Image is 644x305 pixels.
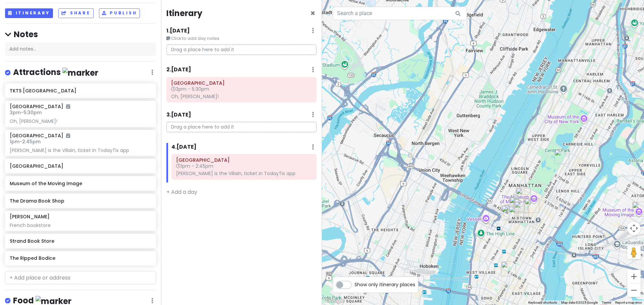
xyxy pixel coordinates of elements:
div: Strand Book Store [501,261,516,276]
span: Close itinerary [310,8,315,19]
h6: 3 . [DATE] [166,111,191,119]
div: Albertine [554,149,569,164]
h4: Notes [5,29,156,40]
div: Ellen's Stardust Diner [516,188,531,203]
h6: [GEOGRAPHIC_DATA] [10,103,70,109]
h4: Attractions [13,67,98,78]
div: Lyceum Theatre [514,198,528,213]
h6: 2 . [DATE] [166,66,191,73]
button: Share [58,8,93,18]
div: Booth Theatre [509,197,524,211]
h6: 4 . [DATE] [171,144,197,151]
button: Publish [99,8,140,18]
h6: The Drama Book Shop [10,198,151,204]
h6: 1 . [DATE] [166,27,190,34]
button: Keyboard shortcuts [528,300,557,305]
div: Oh, [PERSON_NAME]! [171,93,312,99]
p: Drag a place here to add it [166,45,317,55]
i: Added to itinerary [66,133,70,138]
h6: Booth Theatre [176,157,312,163]
h6: Strand Book Store [10,238,151,244]
div: Oh, [PERSON_NAME]! [10,118,151,124]
button: Zoom out [627,284,641,297]
span: Map data ©2025 Google [561,301,598,304]
input: Search a place [333,7,467,20]
div: Bagel to Sandwich [504,205,519,219]
div: Aura Hotel Times Square [514,202,529,216]
span: Show only itinerary places [355,281,415,288]
h6: [GEOGRAPHIC_DATA] [10,163,151,169]
span: 3pm - 5:30pm [10,109,42,116]
div: Junior's Restaurant & Bakery [510,197,525,212]
img: marker [62,68,98,78]
i: Added to itinerary [66,104,70,109]
h6: [PERSON_NAME] [10,214,50,220]
h6: Museum of the Moving Image [10,180,151,186]
h6: TKTS [GEOGRAPHIC_DATA] [10,88,151,94]
button: Itinerary [5,8,53,18]
a: Open this area in Google Maps (opens a new window) [324,296,346,305]
img: Google [324,296,346,305]
input: + Add place or address [5,271,156,284]
h4: Itinerary [166,8,202,18]
a: + Add a day [166,188,197,196]
a: Report a map error [615,301,642,304]
div: [PERSON_NAME] is the Villain, ticket in TodayTix app [176,170,312,176]
div: [PERSON_NAME] is the Villain, ticket in TodayTix app [10,147,151,153]
h6: Lyceum Theatre [171,80,312,86]
button: Zoom in [627,270,641,283]
button: Close [310,9,315,17]
button: Drag Pegman onto the map to open Street View [627,246,641,259]
h6: The Ripped Bodice [10,255,151,261]
span: 1pm - 2:45pm [10,138,41,145]
span: 3pm - 5:30pm [171,86,209,92]
div: Add notes... [5,42,156,56]
div: TKTS Times Square [513,195,528,209]
small: Click to add day notes [166,35,317,42]
span: 1pm - 2:45pm [176,163,213,169]
button: Map camera controls [627,222,641,235]
h6: [GEOGRAPHIC_DATA] [10,133,70,139]
p: Drag a place here to add it [166,122,317,132]
div: Museum of Broadway [514,199,529,213]
a: Terms [602,301,611,304]
div: Joe's Pizza Broadway [509,206,524,221]
div: Kolkata Chai - Rockefeller Center [525,198,539,213]
div: The Drama Book Shop [501,206,516,220]
div: French bookstore [10,222,151,228]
